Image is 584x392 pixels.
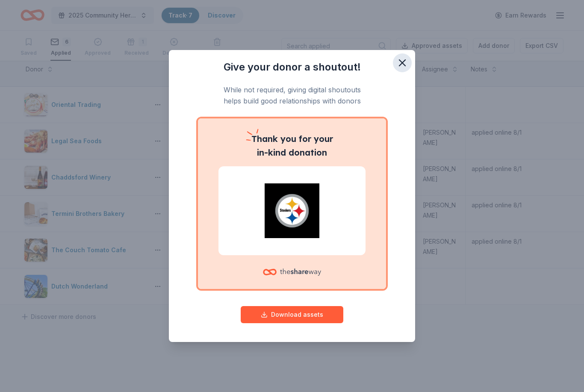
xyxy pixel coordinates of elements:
[241,306,343,323] button: Download assets
[186,60,398,74] h3: Give your donor a shoutout!
[186,84,398,107] p: While not required, giving digital shoutouts helps build good relationships with donors
[251,133,278,144] span: Thank
[229,183,355,238] img: Pittsburgh Steelers
[218,132,366,159] p: you for your in-kind donation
